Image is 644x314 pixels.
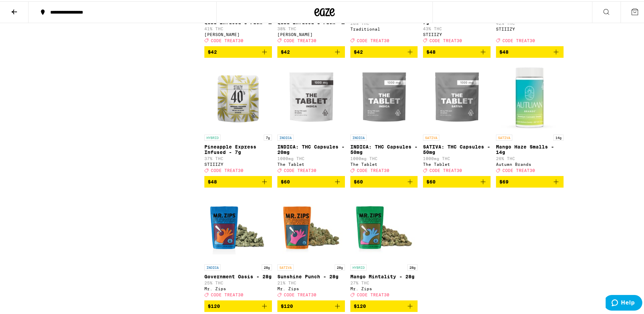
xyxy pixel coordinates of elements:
[284,37,316,41] span: CODE TREAT30
[264,133,272,139] p: 7g
[496,133,512,139] p: SATIVA
[204,263,221,269] p: INDICA
[208,178,217,183] span: $48
[204,62,272,130] img: STIIIZY - Pineapple Express Infused - 7g
[423,31,491,35] div: STIIIZY
[350,273,418,278] p: Mango Mintality - 28g
[553,133,564,139] p: 14g
[423,45,491,56] button: Add to bag
[502,167,535,171] span: CODE TREAT30
[204,45,272,56] button: Add to bag
[350,161,418,165] div: The Tablet
[499,178,509,183] span: $69
[281,178,290,183] span: $60
[499,48,509,53] span: $48
[350,192,418,260] img: Mr. Zips - Mango Mintality - 28g
[350,279,418,284] p: 27% THC
[204,143,272,154] p: Pineapple Express Infused - 7g
[350,133,367,139] p: INDICA
[350,20,418,24] p: 28% THC
[496,161,564,165] div: Autumn Brands
[350,25,418,30] div: Traditional
[277,45,345,56] button: Add to bag
[204,25,272,30] p: 41% THC
[277,175,345,186] button: Add to bag
[350,62,418,130] img: The Tablet - INDICA: THC Capsules - 50mg
[350,192,418,299] a: Open page for Mango Mintality - 28g from Mr. Zips
[277,133,294,139] p: INDICA
[204,175,272,186] button: Add to bag
[211,291,243,296] span: CODE TREAT30
[423,161,491,165] div: The Tablet
[423,143,491,154] p: SATIVA: THC Capsules - 50mg
[426,48,436,53] span: $48
[281,302,293,308] span: $120
[496,62,564,175] a: Open page for Mango Haze Smalls - 14g from Autumn Brands
[204,285,272,290] div: Mr. Zips
[277,263,294,269] p: SATIVA
[284,167,316,171] span: CODE TREAT30
[277,62,345,175] a: Open page for INDICA: THC Capsules - 20mg from The Tablet
[429,37,462,41] span: CODE TREAT30
[407,263,418,269] p: 28g
[277,273,345,278] p: Sunshine Punch - 28g
[423,62,491,175] a: Open page for SATIVA: THC Capsules - 50mg from The Tablet
[204,299,272,311] button: Add to bag
[496,62,564,130] img: Autumn Brands - Mango Haze Smalls - 14g
[277,285,345,290] div: Mr. Zips
[496,25,564,30] div: STIIIZY
[277,62,345,130] img: The Tablet - INDICA: THC Capsules - 20mg
[208,48,217,53] span: $42
[277,161,345,165] div: The Tablet
[426,178,436,183] span: $60
[204,273,272,278] p: Government Oasis - 28g
[204,192,272,260] img: Mr. Zips - Government Oasis - 28g
[423,175,491,186] button: Add to bag
[350,155,418,159] p: 1000mg THC
[429,167,462,171] span: CODE TREAT30
[277,143,345,154] p: INDICA: THC Capsules - 20mg
[606,294,642,311] iframe: Opens a widget where you can find more information
[350,263,367,269] p: HYBRID
[357,37,389,41] span: CODE TREAT30
[354,48,363,53] span: $42
[208,302,220,308] span: $120
[423,155,491,159] p: 1000mg THC
[423,133,439,139] p: SATIVA
[277,25,345,30] p: 38% THC
[204,31,272,35] div: [PERSON_NAME]
[354,178,363,183] span: $60
[350,299,418,311] button: Add to bag
[502,37,535,41] span: CODE TREAT30
[350,175,418,186] button: Add to bag
[496,155,564,159] p: 26% THC
[281,48,290,53] span: $42
[350,45,418,56] button: Add to bag
[262,263,272,269] p: 28g
[354,302,366,308] span: $120
[204,62,272,175] a: Open page for Pineapple Express Infused - 7g from STIIIZY
[204,133,221,139] p: HYBRID
[496,175,564,186] button: Add to bag
[204,161,272,165] div: STIIIZY
[423,25,491,30] p: 43% THC
[496,45,564,56] button: Add to bag
[277,279,345,284] p: 21% THC
[423,62,491,130] img: The Tablet - SATIVA: THC Capsules - 50mg
[350,62,418,175] a: Open page for INDICA: THC Capsules - 50mg from The Tablet
[211,37,243,41] span: CODE TREAT30
[277,192,345,299] a: Open page for Sunshine Punch - 28g from Mr. Zips
[277,31,345,35] div: [PERSON_NAME]
[277,192,345,260] img: Mr. Zips - Sunshine Punch - 28g
[496,20,564,24] p: 42% THC
[357,291,389,296] span: CODE TREAT30
[204,279,272,284] p: 25% THC
[204,155,272,159] p: 37% THC
[357,167,389,171] span: CODE TREAT30
[496,143,564,154] p: Mango Haze Smalls - 14g
[277,155,345,159] p: 1000mg THC
[277,299,345,311] button: Add to bag
[335,263,345,269] p: 28g
[211,167,243,171] span: CODE TREAT30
